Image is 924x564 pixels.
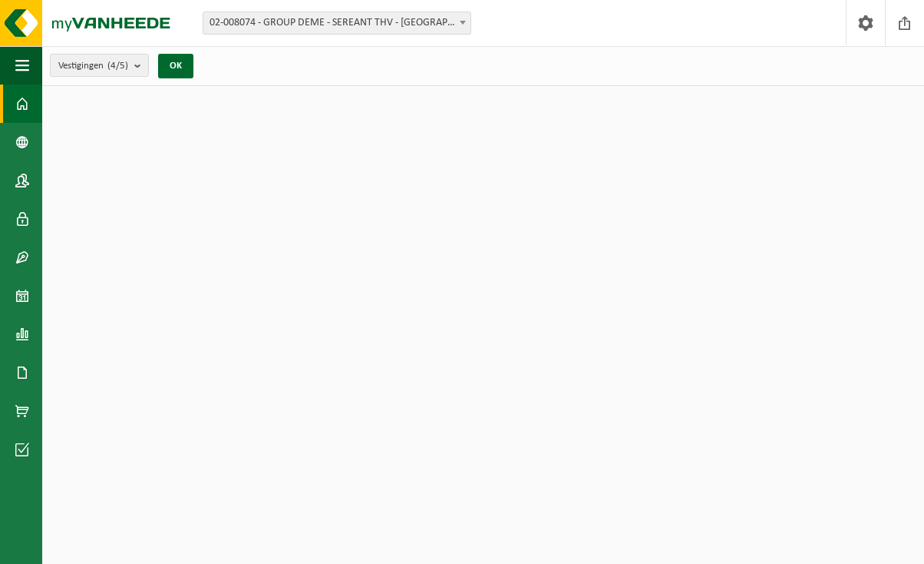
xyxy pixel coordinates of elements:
[158,54,193,78] button: OK
[107,61,128,71] count: (4/5)
[58,55,128,78] span: Vestigingen
[203,12,471,35] span: 02-008074 - GROUP DEME - SEREANT THV - ANTWERPEN
[50,54,149,77] button: Vestigingen(4/5)
[203,12,470,34] span: 02-008074 - GROUP DEME - SEREANT THV - ANTWERPEN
